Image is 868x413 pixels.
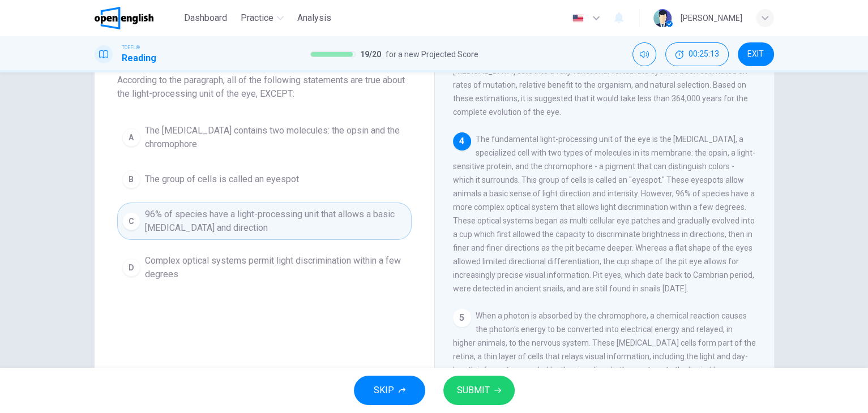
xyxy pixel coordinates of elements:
button: AThe [MEDICAL_DATA] contains two molecules: the opsin and the chromophore [117,119,412,156]
button: Dashboard [179,8,232,28]
span: EXIT [747,50,764,59]
button: C96% of species have a light-processing unit that allows a basic [MEDICAL_DATA] and direction [117,203,412,240]
div: D [122,259,140,277]
button: EXIT [738,42,774,66]
img: OpenEnglish logo [95,7,154,29]
button: Practice [236,8,288,28]
span: SKIP [374,382,394,398]
button: DComplex optical systems permit light discrimination within a few degrees [117,249,412,286]
div: C [122,212,140,230]
div: [PERSON_NAME] [681,11,742,25]
button: SUBMIT [443,376,515,405]
div: 4 [453,132,471,150]
span: Complex optical systems permit light discrimination within a few degrees [145,254,407,281]
span: 00:25:13 [689,50,719,59]
img: en [571,14,585,23]
h1: Reading [122,51,156,65]
span: for a new Projected Score [386,48,478,61]
button: SKIP [354,376,425,405]
span: TOEFL® [122,44,140,51]
span: According to the paragraph, all of the following statements are true about the light-processing u... [117,74,412,101]
button: 00:25:13 [665,42,729,66]
div: Hide [665,42,729,66]
div: B [122,170,140,188]
span: SUBMIT [457,382,490,398]
div: 5 [453,309,471,327]
span: The fundamental light-processing unit of the eye is the [MEDICAL_DATA], a specialized cell with t... [453,135,755,293]
span: The group of cells is called an eyespot [145,173,299,186]
button: BThe group of cells is called an eyespot [117,165,412,193]
span: Practice [241,11,273,25]
span: The [MEDICAL_DATA] contains two molecules: the opsin and the chromophore [145,124,407,151]
img: Profile picture [653,9,672,27]
div: Mute [632,42,656,66]
span: Analysis [297,11,331,25]
span: 96% of species have a light-processing unit that allows a basic [MEDICAL_DATA] and direction [145,208,407,235]
button: Analysis [293,8,336,28]
span: 19 / 20 [360,48,381,61]
span: Dashboard [184,11,227,25]
div: A [122,128,140,147]
a: OpenEnglish logo [95,7,180,29]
